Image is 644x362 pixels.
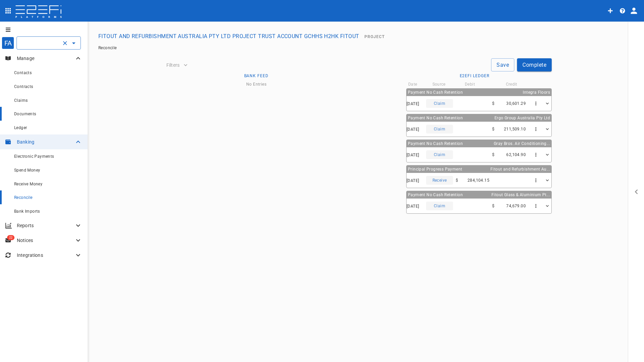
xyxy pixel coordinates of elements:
span: Documents [14,112,36,116]
span: Payment No Cash Retention [408,192,463,197]
span: Credit [506,82,517,87]
span: Gray Bros. Air Conditioning... [494,141,550,146]
p: Reports [17,222,74,229]
span: $ [492,204,494,208]
span: Contracts [14,84,33,89]
span: Payment No Cash Retention [408,141,463,146]
a: Reconcile [98,46,117,50]
span: [DATE] [407,127,419,132]
span: Project [364,34,385,39]
div: FA [2,37,14,49]
span: 22 [7,235,14,240]
span: $ [456,178,458,183]
span: 211,509.10 [504,127,526,131]
span: Receive Money [14,182,42,186]
span: Fitout Glass & Aluminium Pt... [491,192,550,197]
span: Ledger [14,125,27,130]
span: Spend Money [14,168,40,173]
span: [DATE] [407,153,419,157]
p: Manage [17,55,74,62]
span: Contacts [14,70,32,75]
span: Claims [14,98,28,103]
span: Payment No Cash Retention [408,90,463,95]
span: Fitout and Refurbishment Au... [490,167,550,172]
span: [DATE] [407,101,419,106]
input: FITOUT AND REFURBISHMENT AUSTRALIA PTY LTD PROJECT TRUST ACCOUNT GCHHS H2HK FITOUT [20,39,59,47]
span: [DATE] [407,204,419,209]
span: [DATE] [407,178,419,183]
p: Banking [17,139,74,145]
span: Filters [166,62,180,68]
span: No Entries [246,82,266,87]
span: 284,104.15 [468,178,489,183]
span: 74,679.00 [506,204,526,208]
span: Reconcile [14,195,33,200]
button: FITOUT AND REFURBISHMENT AUSTRALIA PTY LTD PROJECT TRUST ACCOUNT GCHHS H2HK FITOUT [96,30,362,43]
span: $ [492,152,494,157]
span: E2EFi Ledger [460,73,490,78]
button: Save [491,58,514,71]
span: 30,601.29 [506,101,526,106]
p: Integrations [17,252,74,259]
nav: breadcrumb [98,46,633,50]
span: $ [492,127,494,131]
span: Electronic Payments [14,154,54,159]
button: Clear [60,38,70,48]
button: Filters [164,60,190,70]
span: Bank Feed [244,73,269,78]
span: 62,104.90 [506,152,526,157]
p: Notices [17,237,74,244]
span: Payment No Cash Retention [408,116,463,120]
span: Bank Imports [14,209,40,214]
button: Open [69,38,78,48]
span: $ [492,101,494,106]
span: Ergo Group Australia Pty Ltd [494,116,550,120]
span: Integra Floors [523,90,550,95]
span: Source [432,82,446,87]
span: Date [408,82,417,87]
span: Principal Progress Payment [408,167,462,172]
button: Complete [517,58,552,71]
span: Debit [465,82,475,87]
